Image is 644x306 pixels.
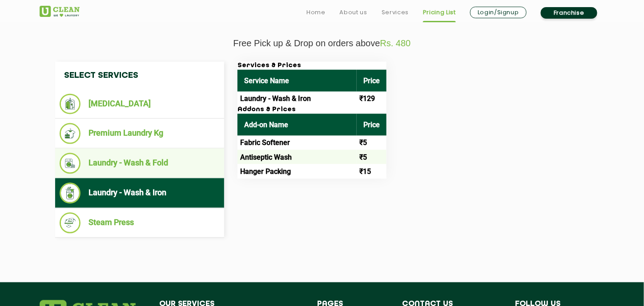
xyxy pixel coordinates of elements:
th: Add-on Name [237,114,357,136]
img: Laundry - Wash & Fold [60,153,80,174]
h3: Addons & Prices [237,106,386,114]
img: Steam Press [60,213,80,234]
th: Price [357,70,386,92]
img: UClean Laundry and Dry Cleaning [40,6,80,17]
a: Pricing List [423,7,456,18]
td: ₹5 [357,136,386,150]
p: Free Pick up & Drop on orders above [40,38,604,48]
td: Hanger Packing [237,164,357,178]
td: Laundry - Wash & Iron [237,92,357,106]
img: Laundry - Wash & Iron [60,183,80,204]
li: Steam Press [60,213,220,234]
td: ₹5 [357,150,386,164]
th: Price [357,114,386,136]
td: ₹129 [357,92,386,106]
td: Fabric Softener [237,136,357,150]
li: Laundry - Wash & Iron [60,183,220,204]
span: Rs. 480 [380,38,411,48]
a: Services [382,7,409,18]
td: Antiseptic Wash [237,150,357,164]
a: Franchise [541,7,597,19]
td: ₹15 [357,164,386,178]
li: Laundry - Wash & Fold [60,153,220,174]
a: About us [340,7,367,18]
li: Premium Laundry Kg [60,123,220,144]
a: Home [306,7,326,18]
h4: Select Services [55,62,224,89]
th: Service Name [237,70,357,92]
h3: Services & Prices [237,62,386,70]
img: Premium Laundry Kg [60,123,80,144]
a: Login/Signup [470,7,527,18]
img: Dry Cleaning [60,94,80,114]
li: [MEDICAL_DATA] [60,94,220,114]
